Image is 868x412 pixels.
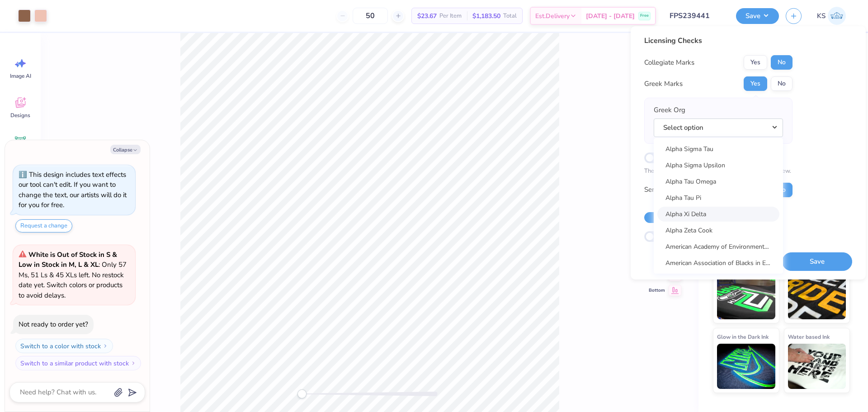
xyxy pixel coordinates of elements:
[657,256,779,270] a: American Association of Blacks in Energy
[788,274,846,319] img: Metallic & Glitter Ink
[771,55,793,70] button: No
[439,11,462,21] span: Per Item
[15,356,141,370] button: Switch to a similar product with stock
[663,7,729,25] input: Untitled Design
[788,332,830,341] span: Water based Ink
[19,250,117,270] strong: White is Out of Stock in S & Low in Stock in M, L & XL
[649,287,665,294] span: Bottom
[15,219,72,232] button: Request a change
[640,13,649,19] span: Free
[657,174,779,189] a: Alpha Tau Omega
[535,11,570,21] span: Est. Delivery
[771,76,793,91] button: No
[657,272,779,287] a: American Association of Drilling Engineers
[417,11,437,21] span: $23.67
[657,158,779,173] a: Alpha Sigma Upsilon
[644,79,683,89] div: Greek Marks
[472,11,500,21] span: $1,183.50
[353,8,388,24] input: – –
[19,320,88,329] div: Not ready to order yet?
[644,57,694,68] div: Collegiate Marks
[717,274,775,319] img: Neon Ink
[644,35,793,46] div: Licensing Checks
[813,7,850,25] a: KS
[19,170,127,210] div: This design includes text effects our tool can't edit. If you want to change the text, our artist...
[736,8,779,24] button: Save
[644,167,793,176] p: The changes are too minor to warrant an Affinity review.
[19,250,127,300] span: : Only 57 Ms, 51 Ls & 45 XLs left. No restock date yet. Switch colors or products to avoid delays.
[717,344,775,389] img: Glow in the Dark Ink
[657,239,779,254] a: American Academy of Environmental Engineers
[744,55,767,70] button: Yes
[657,142,779,156] a: Alpha Sigma Tau
[10,72,31,80] span: Image AI
[657,190,779,205] a: Alpha Tau Pi
[788,344,846,389] img: Water based Ink
[817,11,826,21] span: KS
[297,389,307,398] div: Accessibility label
[654,105,685,115] label: Greek Org
[782,252,852,271] button: Save
[644,185,710,195] div: Send a Copy to Client
[15,339,113,353] button: Switch to a color with stock
[10,112,30,119] span: Designs
[654,118,783,137] button: Select option
[110,145,141,154] button: Collapse
[503,11,517,21] span: Total
[103,343,108,349] img: Switch to a color with stock
[657,223,779,238] a: Alpha Zeta Cook
[654,138,783,274] div: Select option
[717,332,769,341] span: Glow in the Dark Ink
[744,76,767,91] button: Yes
[586,11,635,21] span: [DATE] - [DATE]
[828,7,846,25] img: Kath Sales
[131,360,136,366] img: Switch to a similar product with stock
[657,207,779,222] a: Alpha Xi Delta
